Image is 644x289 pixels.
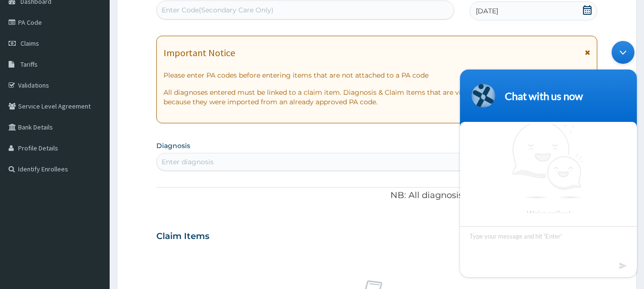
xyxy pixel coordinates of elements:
[455,36,642,282] iframe: SalesIQ Chatwindow
[162,5,274,15] div: Enter Code(Secondary Care Only)
[162,157,214,167] div: Enter diagnosis
[164,48,235,58] h1: Important Notice
[156,231,209,242] h3: Claim Items
[164,70,591,80] p: Please enter PA codes before entering items that are not attached to a PA code
[20,60,38,69] span: Tariffs
[476,6,498,16] span: [DATE]
[20,39,39,48] span: Claims
[156,141,190,150] label: Diagnosis
[156,189,598,202] p: NB: All diagnosis must be linked to a claim item
[164,88,591,107] p: All diagnoses entered must be linked to a claim item. Diagnosis & Claim Items that are visible bu...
